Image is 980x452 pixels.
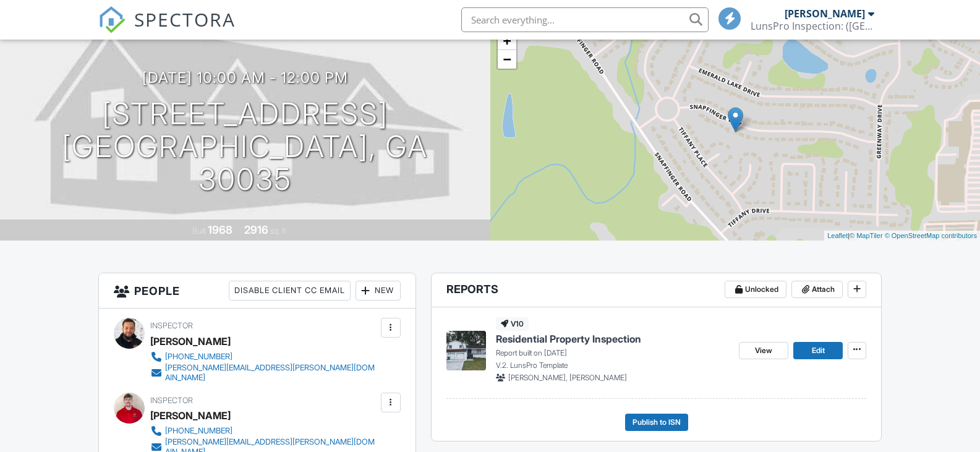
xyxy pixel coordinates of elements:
div: [PERSON_NAME][EMAIL_ADDRESS][PERSON_NAME][DOMAIN_NAME] [165,363,378,383]
a: SPECTORA [98,17,236,43]
div: [PERSON_NAME] [150,332,231,351]
span: Built [192,226,206,236]
div: [PERSON_NAME] [785,7,865,20]
a: © MapTiler [850,232,883,239]
span: sq. ft. [270,226,288,236]
div: 1968 [208,223,232,236]
div: LunsPro Inspection: (Atlanta) [751,20,874,32]
input: Search everything... [461,7,709,32]
div: [PHONE_NUMBER] [165,352,232,362]
a: [PERSON_NAME][EMAIL_ADDRESS][PERSON_NAME][DOMAIN_NAME] [150,363,378,383]
h3: People [99,273,415,309]
div: 2916 [244,223,268,236]
a: Leaflet [827,232,848,239]
a: [PHONE_NUMBER] [150,425,378,437]
h1: [STREET_ADDRESS] [GEOGRAPHIC_DATA], GA 30035 [20,98,471,195]
span: SPECTORA [134,6,236,32]
span: Inspector [150,396,193,405]
div: [PHONE_NUMBER] [165,426,232,436]
div: [PERSON_NAME] [150,406,231,425]
a: © OpenStreetMap contributors [885,232,977,239]
a: [PHONE_NUMBER] [150,351,378,363]
span: Inspector [150,321,193,330]
div: | [824,231,980,241]
a: Zoom out [498,50,516,69]
h3: [DATE] 10:00 am - 12:00 pm [142,69,348,86]
div: New [356,281,401,301]
a: Zoom in [498,32,516,50]
img: The Best Home Inspection Software - Spectora [98,6,126,33]
div: Disable Client CC Email [229,281,351,301]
